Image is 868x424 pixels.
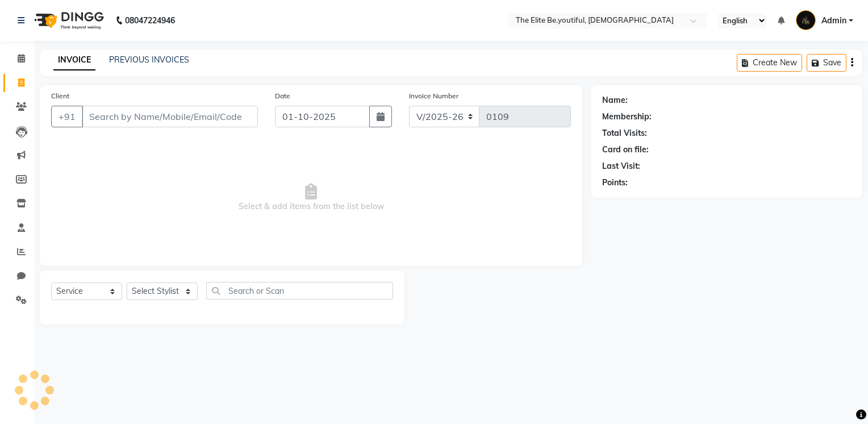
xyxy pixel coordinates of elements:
div: Membership: [602,111,652,123]
button: Create New [737,54,802,72]
input: Search or Scan [206,282,393,300]
span: Select & add items from the list below [51,141,571,255]
span: Admin [821,15,846,27]
div: Last Visit: [602,160,640,172]
img: logo [29,5,107,36]
div: Points: [602,177,628,189]
a: INVOICE [53,50,95,70]
label: Date [275,91,290,101]
a: PREVIOUS INVOICES [109,55,189,65]
b: 08047224946 [125,5,175,36]
div: Total Visits: [602,127,647,139]
div: Name: [602,94,628,106]
input: Search by Name/Mobile/Email/Code [82,106,258,127]
div: Card on file: [602,144,649,156]
img: Admin [796,10,816,30]
label: Client [51,91,69,101]
label: Invoice Number [409,91,458,101]
button: +91 [51,106,83,127]
button: Save [807,54,846,72]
